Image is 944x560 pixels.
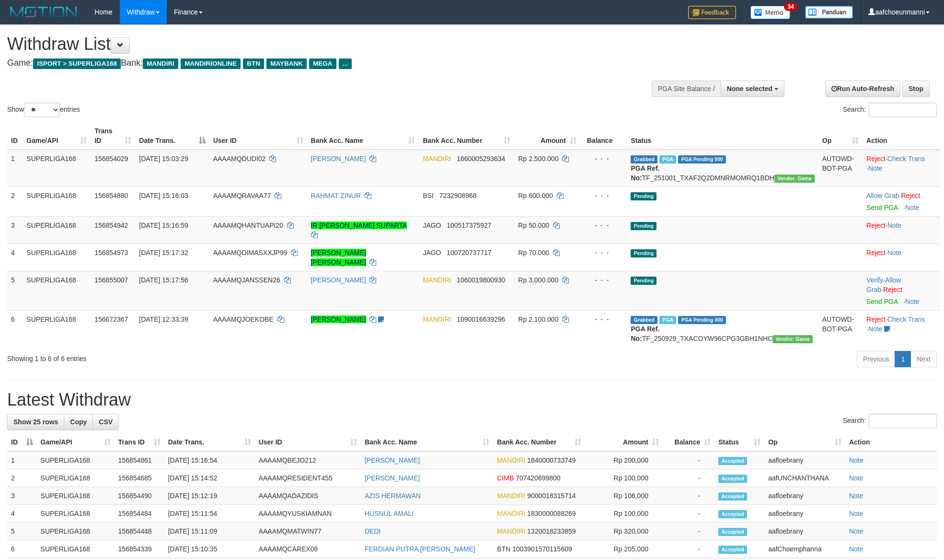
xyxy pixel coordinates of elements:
[164,433,255,451] th: Date Trans.: activate to sort column ascending
[818,122,863,150] th: Op: activate to sort column ascending
[764,451,845,469] td: aafloebrany
[631,192,656,200] span: Pending
[663,487,714,505] td: -
[423,249,441,257] span: JAGO
[164,487,255,505] td: [DATE] 15:12:19
[580,122,627,150] th: Balance
[365,492,421,500] a: AZIS HERMAWAN
[663,451,714,469] td: -
[457,276,505,284] span: Copy 1060019800930 to clipboard
[7,103,80,117] label: Show entries
[784,2,797,11] span: 34
[584,315,623,324] div: - - -
[663,469,714,487] td: -
[663,523,714,540] td: -
[164,451,255,469] td: [DATE] 15:16:54
[866,298,898,305] a: Send PGA
[94,192,128,199] span: 156854880
[718,492,747,501] span: Accepted
[905,204,920,211] a: Note
[7,505,37,523] td: 4
[764,433,845,451] th: Op: activate to sort column ascending
[213,155,266,163] span: AAAAMQDUDI02
[869,103,937,117] input: Search:
[7,58,620,68] h4: Game: Bank:
[33,58,121,69] span: ISPORT > SUPERLIGA168
[7,350,386,363] div: Showing 1 to 6 of 6 entries
[849,474,863,482] a: Note
[92,414,119,430] a: CSV
[518,222,549,229] span: Rp 50.000
[887,315,925,323] a: Check Trans
[255,523,361,540] td: AAAAMQMATWIN77
[255,433,361,451] th: User ID: activate to sort column ascending
[423,155,451,163] span: MANDIRI
[37,451,115,469] td: SUPERLIGA168
[37,469,115,487] td: SUPERLIGA168
[311,222,407,229] a: IR [PERSON_NAME] SUPARTA
[866,276,901,293] span: ·
[902,81,930,97] a: Stop
[423,222,441,229] span: JAGO
[365,474,420,482] a: [PERSON_NAME]
[7,35,620,54] h1: Withdraw List
[849,492,863,500] a: Note
[493,433,585,451] th: Bank Acc. Number: activate to sort column ascending
[365,456,420,464] a: [PERSON_NAME]
[139,276,188,284] span: [DATE] 15:17:56
[37,523,115,540] td: SUPERLIGA168
[311,192,361,199] a: RAHMAT ZINUR
[7,487,37,505] td: 3
[91,122,135,150] th: Trans ID: activate to sort column ascending
[209,122,307,150] th: User ID: activate to sort column ascending
[866,222,886,229] a: Reject
[139,155,188,163] span: [DATE] 15:03:29
[447,222,491,229] span: Copy 100517375927 to clipboard
[307,122,419,150] th: Bank Acc. Name: activate to sort column ascending
[7,122,23,150] th: ID
[7,469,37,487] td: 2
[857,351,895,367] a: Previous
[7,271,23,310] td: 5
[7,310,23,347] td: 6
[688,6,736,19] img: Feedback.jpg
[825,81,900,97] a: Run Auto-Refresh
[866,315,886,323] a: Reject
[863,216,940,244] td: ·
[164,540,255,558] td: [DATE] 15:10:35
[115,433,164,451] th: Trans ID: activate to sort column ascending
[7,5,80,19] img: MOTION_logo.png
[843,414,937,428] label: Search:
[423,315,451,323] span: MANDIRI
[164,469,255,487] td: [DATE] 15:14:52
[423,276,451,284] span: MANDIRI
[718,510,747,518] span: Accepted
[818,310,863,347] td: AUTOWD-BOT-PGA
[910,351,937,367] a: Next
[518,155,558,163] span: Rp 2.500.000
[7,216,23,244] td: 3
[213,192,271,199] span: AAAAMQRAVAA77
[631,325,659,342] b: PGA Ref. No:
[627,122,818,150] th: Status
[23,271,91,310] td: SUPERLIGA168
[518,249,549,257] span: Rp 70.000
[659,316,676,324] span: Marked by aafsengchandara
[863,187,940,216] td: ·
[584,221,623,230] div: - - -
[584,248,623,257] div: - - -
[527,492,576,500] span: Copy 9000018315714 to clipboard
[764,487,845,505] td: aafloebrany
[631,277,656,285] span: Pending
[527,456,576,464] span: Copy 1840000733749 to clipboard
[718,475,747,483] span: Accepted
[869,414,937,428] input: Search:
[518,276,558,284] span: Rp 3.000.000
[94,249,128,257] span: 156854973
[115,540,164,558] td: 156854339
[37,505,115,523] td: SUPERLIGA168
[497,492,525,500] span: MANDIRI
[361,433,493,451] th: Bank Acc. Name: activate to sort column ascending
[849,456,863,464] a: Note
[849,510,863,517] a: Note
